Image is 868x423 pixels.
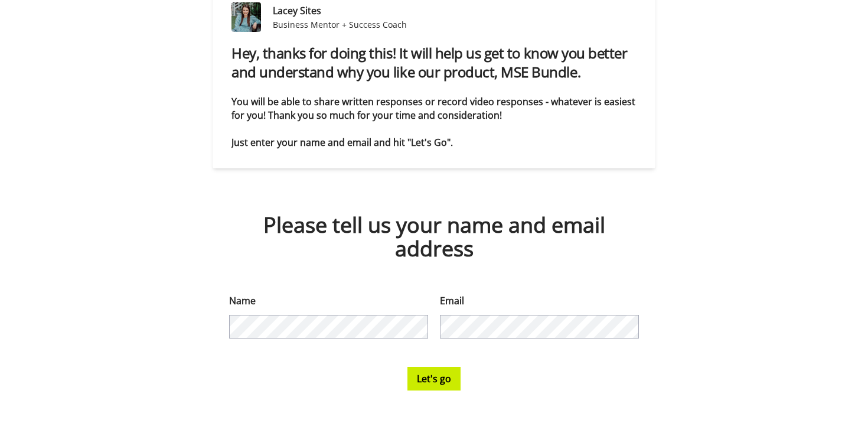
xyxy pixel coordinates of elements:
[231,2,261,32] img: Business Mentor + Success Coach
[273,4,407,18] div: Lacey Sites
[231,136,453,149] span: Just enter your name and email and hit "Let's Go".
[231,95,638,122] span: You will be able to share written responses or record video responses - whatever is easiest for y...
[440,294,464,308] label: Email
[407,367,461,391] button: Let's go
[229,294,256,308] label: Name
[231,43,631,82] span: Hey, thanks for doing this! It will help us get to know you better and understand why you like ou...
[273,19,407,31] div: Business Mentor + Success Coach
[229,213,639,261] div: Please tell us your name and email address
